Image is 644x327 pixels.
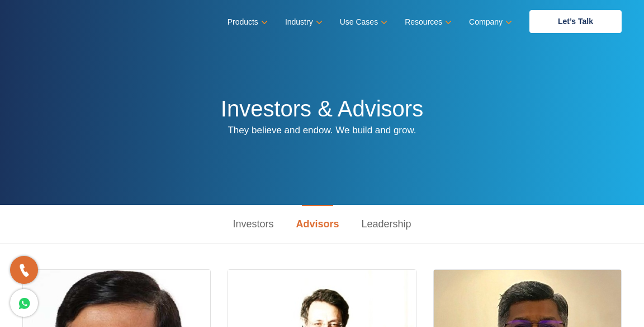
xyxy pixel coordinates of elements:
span: They believe and endow. We build and grow. [228,125,416,136]
a: Industry [285,14,320,30]
h1: Investors & Advisors [221,95,423,122]
a: Investors [221,205,285,244]
a: Use Cases [340,14,385,30]
a: Resources [405,14,449,30]
a: Let’s Talk [529,10,622,33]
a: Products [228,14,266,30]
a: Company [469,14,510,30]
a: Advisors [285,205,350,244]
a: Leadership [350,205,422,244]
